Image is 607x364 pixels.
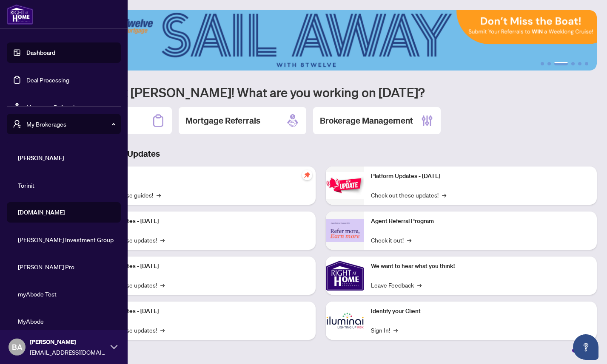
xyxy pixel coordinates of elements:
p: Identify your Client [371,307,590,316]
span: → [417,280,422,290]
span: → [160,235,165,245]
img: We want to hear what you think! [326,257,364,295]
span: myAbode Test [18,289,115,299]
span: Torinit [18,181,115,190]
button: 4 [571,62,575,65]
img: logo [7,4,33,25]
h3: Brokerage & Industry Updates [44,148,597,160]
span: [EMAIL_ADDRESS][DOMAIN_NAME] [30,347,106,357]
a: Check it out!→ [371,235,411,245]
a: Sign In!→ [371,325,398,335]
span: user-switch [13,120,21,128]
p: Platform Updates - [DATE] [89,217,309,226]
span: BA [12,341,23,353]
button: Open asap [573,334,598,360]
span: → [160,325,165,335]
span: → [157,190,161,200]
a: Deal Processing [26,76,69,84]
img: Agent Referral Program [326,219,364,242]
span: My Brokerages [26,119,115,129]
span: → [160,280,165,290]
a: Mortgage Referrals [26,103,77,111]
button: 3 [554,62,568,65]
a: Check out these updates!→ [371,190,446,200]
a: Dashboard [26,49,55,56]
span: → [442,190,446,200]
span: → [407,235,411,245]
p: Self-Help [89,172,309,181]
p: Platform Updates - [DATE] [371,172,590,181]
h2: Mortgage Referrals [185,115,260,127]
button: 5 [578,62,581,65]
button: 6 [585,62,588,65]
p: Agent Referral Program [371,217,590,226]
span: pushpin [302,170,312,180]
h2: Brokerage Management [320,115,413,127]
img: Platform Updates - June 23, 2025 [326,172,364,199]
img: Slide 2 [44,10,597,71]
p: Platform Updates - [DATE] [89,307,309,316]
button: 2 [547,62,551,65]
span: [PERSON_NAME] [18,153,115,163]
span: [PERSON_NAME] Investment Group [18,235,115,244]
a: Leave Feedback→ [371,280,422,290]
p: We want to hear what you think! [371,262,590,271]
span: [PERSON_NAME] Pro [18,262,115,271]
span: [PERSON_NAME] [30,337,106,347]
button: 1 [541,62,544,65]
span: → [393,325,398,335]
img: Identify your Client [326,302,364,340]
p: Platform Updates - [DATE] [89,262,309,271]
span: [DOMAIN_NAME] [18,208,115,217]
h1: Welcome back [PERSON_NAME]! What are you working on [DATE]? [44,84,597,100]
span: MyAbode [18,316,115,326]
